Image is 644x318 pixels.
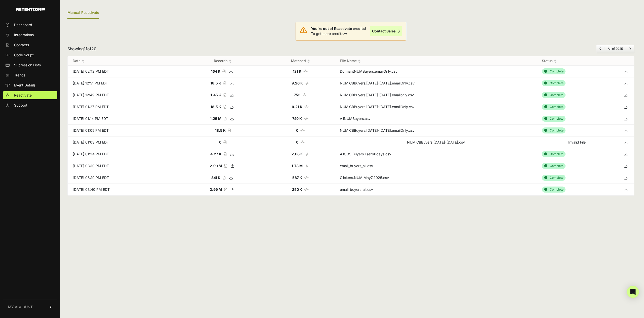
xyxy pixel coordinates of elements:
[223,117,226,120] i: Record count of the file
[605,47,626,51] li: All of 2025
[292,187,302,192] strong: 250 K
[180,56,266,66] th: Records
[304,176,309,179] i: Number of matched records
[3,71,57,79] a: Trends
[14,63,41,68] span: Supression Lists
[211,81,221,85] strong: 18.5 K
[14,103,27,108] span: Support
[335,89,537,101] td: NUM.CBBuyers.[DATE]-[DATE].emailonly.csv
[629,47,631,51] a: Next
[542,127,566,133] div: Complete
[305,152,309,156] i: Number of matched records
[3,61,57,69] a: Supression Lists
[223,141,226,144] i: Record count of the file
[335,160,537,172] td: email_buyers_all.csv
[14,83,35,88] span: Event Details
[14,53,34,58] span: Code Script
[224,164,227,168] i: Record count of the file
[68,148,180,160] td: [DATE] 01:34 PM EDT
[335,101,537,113] td: NUM.CBBuyers.[DATE]-[DATE].emailOnly.csv
[219,140,221,144] strong: 0
[3,81,57,89] a: Event Details
[300,129,305,132] i: Number of matched records
[305,164,309,168] i: Number of matched records
[8,304,33,309] span: MY ACCOUNT
[68,113,180,125] td: [DATE] 01:14 PM EDT
[335,125,537,137] td: NUM.CBBuyers.[DATE]-[DATE].emailOnly.csv
[3,21,57,29] a: Dashboard
[228,129,231,132] i: Record count of the file
[542,175,566,181] div: Complete
[68,184,180,196] td: [DATE] 03:40 PM EDT
[292,164,303,168] strong: 1.73 M
[335,137,537,148] td: NUM.CBBuyers.[DATE]-[DATE].csv
[16,8,45,11] img: Retention.com
[358,59,361,63] img: no_sort-eaf950dc5ab64cae54d48a5578032e96f70b2ecb7d747501f34c8f2db400fb66.gif
[3,101,57,109] a: Support
[292,105,302,109] strong: 9.21 K
[304,188,309,191] i: Number of matched records
[224,188,227,191] i: Record count of the file
[211,175,220,180] strong: 841 K
[84,46,87,51] span: 11
[68,56,180,66] th: Date
[335,56,537,66] th: File Name
[599,47,601,51] a: Previous
[68,77,180,89] td: [DATE] 12:51 PM EDT
[266,56,335,66] th: Matched
[223,152,226,156] i: Record count of the file
[296,128,298,132] strong: 0
[211,69,220,73] strong: 164 K
[210,116,221,121] strong: 1.25 M
[292,175,302,180] strong: 587 K
[14,93,32,98] span: Reactivate
[335,148,537,160] td: AllCOS.Buyers.Last60days.csv
[542,163,566,169] div: Complete
[68,66,180,77] td: [DATE] 02:12 PM EDT
[305,81,309,85] i: Number of matched records
[292,81,303,85] strong: 9.26 K
[211,105,221,109] strong: 18.5 K
[223,93,226,97] i: Record count of the file
[210,152,221,156] strong: 4.27 K
[542,92,566,98] div: Complete
[293,69,301,73] strong: 121 K
[296,140,298,144] strong: 0
[302,93,307,97] i: Number of matched records
[542,68,566,74] div: Complete
[294,93,300,97] strong: 753
[311,31,366,36] p: To get more credits.
[14,32,34,37] span: Integrations
[537,137,617,148] td: Invalid File
[3,41,57,49] a: Contacts
[67,46,96,52] div: Showing of
[68,125,180,137] td: [DATE] 01:05 PM EDT
[335,172,537,184] td: Clickers.NUM.May7.2025.csv
[304,105,309,109] i: Number of matched records
[229,59,232,63] img: no_sort-eaf950dc5ab64cae54d48a5578032e96f70b2ecb7d747501f34c8f2db400fb66.gif
[3,299,57,314] a: MY ACCOUNT
[67,7,99,19] div: Manual Reactivate
[68,160,180,172] td: [DATE] 03:10 PM EDT
[82,59,85,63] img: no_sort-eaf950dc5ab64cae54d48a5578032e96f70b2ecb7d747501f34c8f2db400fb66.gif
[210,164,222,168] strong: 2.99 M
[335,113,537,125] td: AllNUMBuyers.csv
[537,56,617,66] th: Status
[542,80,566,86] div: Complete
[3,31,57,39] a: Integrations
[596,44,634,53] nav: Page navigation
[542,151,566,157] div: Complete
[3,51,57,59] a: Code Script
[542,116,566,122] div: Complete
[68,89,180,101] td: [DATE] 12:49 PM EDT
[223,105,226,109] i: Record count of the file
[223,81,226,85] i: Record count of the file
[627,286,639,298] div: Open Intercom Messenger
[292,116,302,121] strong: 749 K
[300,141,305,144] i: Number of matched records
[222,70,225,73] i: Record count of the file
[304,117,308,120] i: Number of matched records
[68,101,180,113] td: [DATE] 01:27 PM EDT
[554,59,557,63] img: no_sort-eaf950dc5ab64cae54d48a5578032e96f70b2ecb7d747501f34c8f2db400fb66.gif
[211,93,221,97] strong: 1.45 K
